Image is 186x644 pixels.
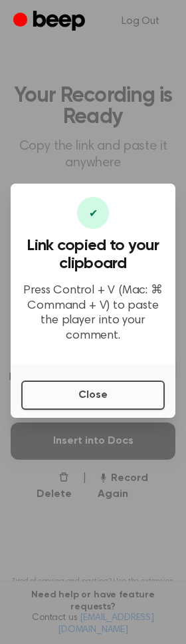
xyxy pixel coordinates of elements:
[108,5,173,37] a: Log Out
[21,237,165,273] h3: Link copied to your clipboard
[21,283,165,343] p: Press Control + V (Mac: ⌘ Command + V) to paste the player into your comment.
[21,381,165,410] button: Close
[13,9,88,35] a: Beep
[77,197,109,229] div: ✔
